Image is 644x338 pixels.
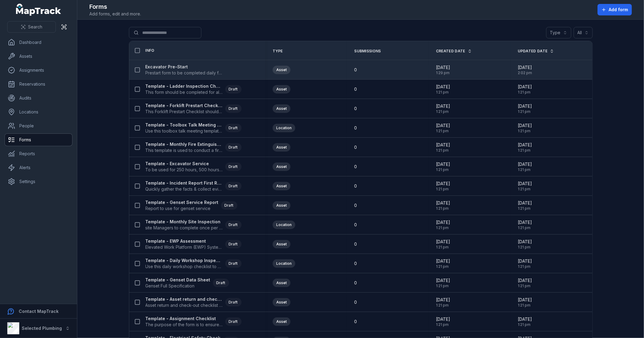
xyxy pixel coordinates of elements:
[436,316,450,322] span: [DATE]
[146,128,223,134] span: Use this toolbox talk meeting template to record details from safety meetings and toolbox talks.
[546,27,571,38] button: Type
[146,238,223,244] strong: Template - EWP Assessment
[518,264,532,269] span: 1:21 pm
[436,316,450,327] time: 7/23/2025, 1:21:26 PM
[225,298,242,307] div: Draft
[518,303,532,308] span: 1:21 pm
[225,240,242,248] div: Draft
[518,200,532,211] time: 7/23/2025, 1:21:26 PM
[518,225,532,230] span: 1:21 pm
[598,4,632,15] button: Add form
[273,182,290,190] div: Asset
[436,142,450,148] span: [DATE]
[146,258,242,270] a: Template - Daily Workshop InspectionUse this daily workshop checklist to maintain safety standard...
[436,49,472,54] a: Created Date
[273,317,290,326] div: Asset
[518,103,532,109] span: [DATE]
[436,322,450,327] span: 1:21 pm
[146,199,237,212] a: Template - Genset Service ReportReport to use for genset serviceDraft
[225,124,242,132] div: Draft
[436,297,450,308] time: 7/23/2025, 1:21:26 PM
[146,48,155,53] span: Info
[16,4,61,16] a: MapTrack
[436,297,450,303] span: [DATE]
[225,162,242,171] div: Draft
[225,182,242,190] div: Draft
[518,277,532,288] time: 7/23/2025, 1:21:26 PM
[436,71,450,75] span: 1:29 pm
[436,264,450,269] span: 1:21 pm
[436,64,450,75] time: 8/19/2025, 1:29:27 PM
[273,66,290,74] div: Asset
[436,142,450,153] time: 7/23/2025, 1:21:26 PM
[225,259,242,268] div: Draft
[436,277,450,284] span: [DATE]
[436,167,450,172] span: 1:21 pm
[5,92,72,104] a: Audits
[5,120,72,132] a: People
[354,49,381,54] span: Submissions
[225,104,242,113] div: Draft
[518,161,532,172] time: 7/23/2025, 1:21:26 PM
[354,144,357,150] span: 0
[436,206,450,211] span: 1:21 pm
[5,78,72,90] a: Reservations
[5,50,72,62] a: Assets
[436,90,450,95] span: 1:21 pm
[28,24,42,30] span: Search
[518,181,532,192] time: 7/23/2025, 1:21:26 PM
[146,296,242,308] a: Template - Asset return and check-out checklistAsset return and check-out checklist - for key ass...
[436,219,450,230] time: 7/23/2025, 1:21:26 PM
[273,104,290,113] div: Asset
[5,64,72,76] a: Assignments
[273,240,290,248] div: Asset
[518,129,532,133] span: 1:21 pm
[518,316,532,322] span: [DATE]
[518,90,532,95] span: 1:21 pm
[518,277,532,284] span: [DATE]
[146,219,223,225] strong: Template - Monthly Site Inspection
[225,317,242,326] div: Draft
[518,239,532,245] span: [DATE]
[518,123,532,129] span: [DATE]
[5,134,72,146] a: Forms
[146,64,223,70] strong: Excavator Pre-Start
[574,27,593,38] button: All
[146,238,242,250] a: Template - EWP AssessmentElevated Work Platform (EWP) System AssessmentDraft
[436,200,450,211] time: 7/23/2025, 1:21:26 PM
[146,180,223,186] strong: Template - Incident Report First Response
[146,277,229,289] a: Template - Genset Data SheetGenset Full SpecificationDraft
[436,161,450,172] time: 7/23/2025, 1:21:26 PM
[146,64,223,76] a: Excavator Pre-StartPrestart form to be completed daily for all excavators.
[89,11,141,17] span: Add forms, edit and more.
[146,141,223,147] strong: Template - Monthly Fire Extinguisher Inspection
[146,83,242,95] a: Template - Ladder Inspection ChecklistThis form should be completed for all ladders.Draft
[436,123,450,133] time: 7/23/2025, 1:21:26 PM
[518,258,532,264] span: [DATE]
[273,85,290,94] div: Asset
[436,129,450,133] span: 1:21 pm
[518,71,532,75] span: 2:02 pm
[146,199,219,205] strong: Template - Genset Service Report
[5,176,72,188] a: Settings
[436,258,450,269] time: 7/23/2025, 1:21:26 PM
[146,180,242,192] a: Template - Incident Report First ResponseQuickly gather the facts & collect evidence about an inc...
[146,219,242,231] a: Template - Monthly Site Inspectionsite Managers to complete once per monthDraft
[89,2,141,11] h2: Forms
[436,123,450,129] span: [DATE]
[436,239,450,250] time: 7/23/2025, 1:21:26 PM
[436,49,465,54] span: Created Date
[436,245,450,250] span: 1:21 pm
[273,201,290,210] div: Asset
[436,187,450,192] span: 1:21 pm
[518,64,532,75] time: 8/19/2025, 2:02:05 PM
[518,84,532,95] time: 7/23/2025, 1:21:26 PM
[518,181,532,187] span: [DATE]
[225,221,242,229] div: Draft
[273,259,295,268] div: Location
[436,64,450,71] span: [DATE]
[146,205,219,212] span: Report to use for genset service
[436,181,450,192] time: 7/23/2025, 1:21:26 PM
[19,309,59,314] strong: Contact MapTrack
[518,245,532,250] span: 1:21 pm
